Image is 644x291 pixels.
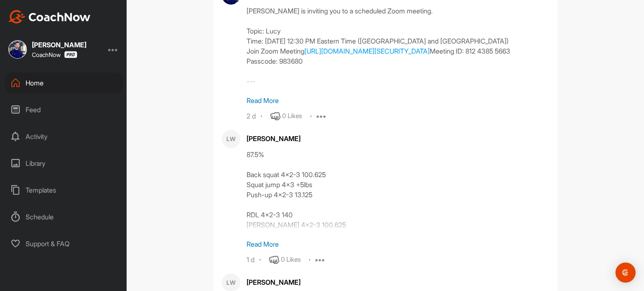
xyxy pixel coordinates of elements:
div: Home [5,72,123,93]
img: CoachNow Pro [64,51,77,58]
div: [PERSON_NAME] [32,41,86,48]
div: 2 d [247,112,256,121]
img: CoachNow [8,10,91,23]
div: 0 Likes [282,111,302,121]
div: 87.5% Back squat 4x2-3 100.625 Squat jump 4x3 +5lbs Push-up 4x2-3 13.125 RDL 4x2-3 140 [PERSON_NA... [247,149,549,233]
div: 0 Likes [281,255,301,265]
div: [PERSON_NAME] [247,134,549,144]
div: Support & FAQ [5,233,123,254]
div: Activity [5,126,123,147]
div: Schedule [5,206,123,227]
div: [PERSON_NAME] is inviting you to a scheduled Zoom meeting. Topic: Lucy Time: [DATE] 12:30 PM East... [247,6,549,90]
div: Feed [5,99,123,120]
div: Open Intercom Messenger [615,263,636,283]
p: Read More [247,95,549,106]
div: Library [5,153,123,174]
div: 1 d [247,256,254,264]
div: CoachNow [32,51,77,58]
div: Templates [5,180,123,201]
div: [PERSON_NAME] [247,277,549,287]
img: square_5a37a61ad57ae00e7fcfcc49d731167f.jpg [8,40,27,59]
div: LW [222,130,240,148]
a: [URL][DOMAIN_NAME][SECURITY_DATA] [304,47,430,55]
p: Read More [247,239,549,249]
